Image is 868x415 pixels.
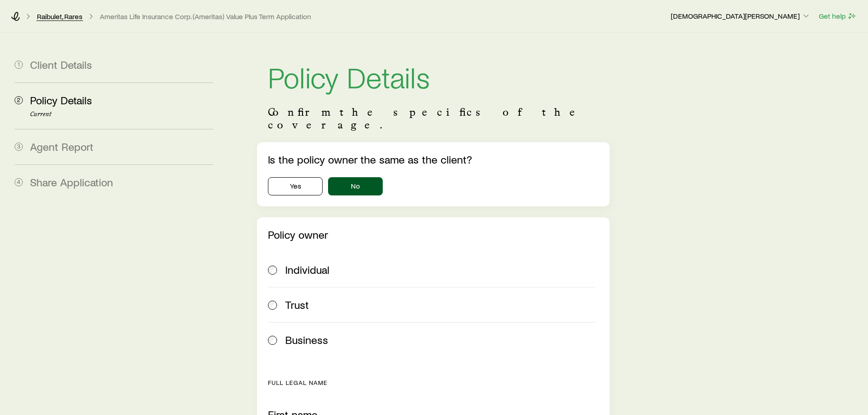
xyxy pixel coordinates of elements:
[671,11,811,20] p: [DEMOGRAPHIC_DATA][PERSON_NAME]
[818,11,857,21] button: Get help
[268,228,328,241] label: Policy owner
[15,96,23,104] span: 2
[268,177,323,195] button: Yes
[30,140,93,153] span: Agent Report
[285,263,329,276] span: Individual
[285,298,309,311] span: Trust
[328,177,383,195] button: No
[268,62,598,91] h1: Policy Details
[268,301,277,310] input: Trust
[99,12,312,21] button: Ameritas Life Insurance Corp. (Ameritas) Value Plus Term Application
[15,178,23,186] span: 4
[670,11,811,22] button: [DEMOGRAPHIC_DATA][PERSON_NAME]
[268,379,598,386] p: Full legal name
[15,61,23,69] span: 1
[30,93,92,107] span: Policy Details
[268,266,277,275] input: Individual
[268,177,598,195] div: ownerDetails.isPolicyOwnerSameAsClient
[15,143,23,151] span: 3
[285,333,328,346] span: Business
[268,153,472,166] label: Is the policy owner the same as the client?
[268,336,277,345] input: Business
[268,106,598,131] p: Confirm the specifics of the coverage.
[30,58,92,71] span: Client Details
[30,175,113,189] span: Share Application
[30,111,213,118] p: Current
[36,12,83,21] a: Raibulet, Rares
